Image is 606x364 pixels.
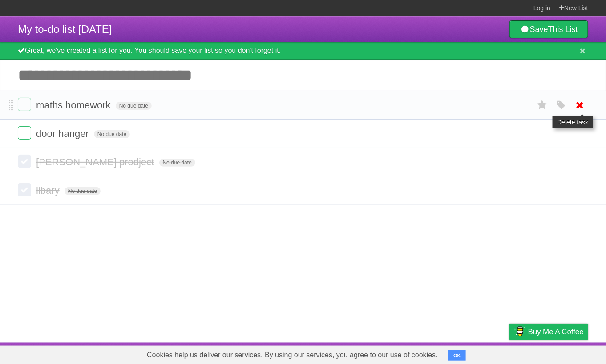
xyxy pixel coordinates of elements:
a: Terms [468,345,487,362]
span: maths homework [36,100,113,111]
span: No due date [116,102,152,110]
a: Buy me a coffee [509,324,588,340]
a: Suggest a feature [532,345,588,362]
span: My to-do list [DATE] [18,23,112,35]
a: About [391,345,410,362]
span: No due date [94,130,130,138]
img: Buy me a coffee [514,324,526,339]
span: Cookies help us deliver our services. By using our services, you agree to our use of cookies. [138,346,447,364]
span: Buy me a coffee [528,324,584,340]
label: Star task [534,98,551,112]
a: Developers [420,345,457,362]
span: libary [36,185,62,196]
span: No due date [65,187,101,195]
label: Done [18,126,31,140]
b: This List [548,25,578,34]
label: Done [18,183,31,196]
label: Done [18,155,31,168]
span: door hanger [36,128,91,139]
a: Privacy [498,345,521,362]
a: SaveThis List [509,20,588,38]
button: OK [448,350,466,361]
span: [PERSON_NAME] prodject [36,156,156,168]
label: Done [18,98,31,111]
span: No due date [159,159,195,167]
